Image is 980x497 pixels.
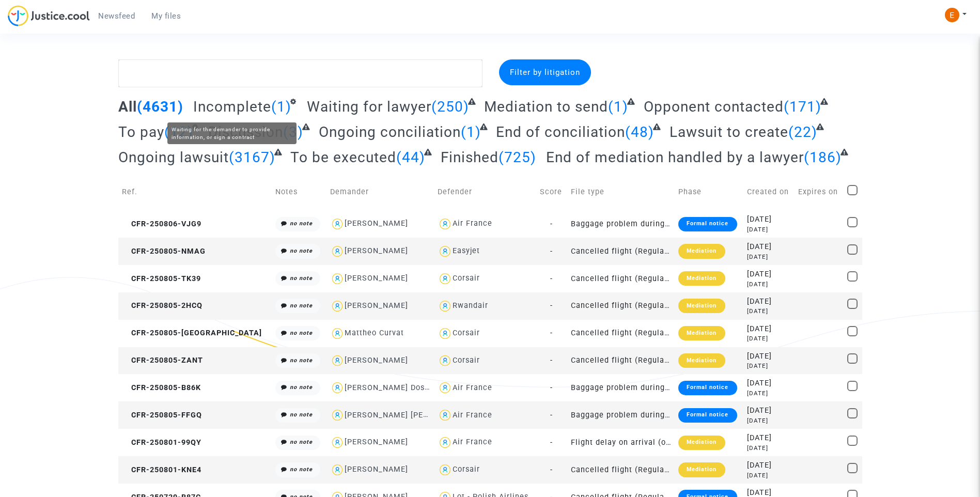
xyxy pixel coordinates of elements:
span: - [550,247,553,256]
span: Newsfeed [98,11,135,21]
span: (12) [164,123,193,141]
td: Baggage problem during a flight [567,210,675,238]
img: icon-user.svg [330,299,345,314]
i: no note [290,466,313,473]
span: Discussion [208,123,283,141]
i: no note [290,357,313,364]
div: Rwandair [453,301,488,310]
td: Ref. [118,174,272,210]
span: CFR-250806-VJG9 [122,220,201,228]
td: Notes [272,174,326,210]
div: Corsair [453,356,480,365]
span: - [550,274,553,283]
i: no note [290,275,313,282]
img: icon-user.svg [438,244,453,259]
span: End of conciliation [496,123,625,141]
img: icon-user.svg [330,326,345,341]
td: Demander [326,174,434,210]
td: Cancelled flight (Regulation EC 261/2004) [567,320,675,347]
img: icon-user.svg [438,326,453,341]
div: Mattheo Curvat [345,329,404,337]
span: (48) [625,123,654,141]
span: Incomplete [193,98,271,115]
div: [DATE] [747,280,791,289]
a: Newsfeed [90,8,143,24]
span: - [550,356,553,365]
span: - [550,220,553,228]
td: Defender [434,174,536,210]
span: CFR-250805-ZANT [122,356,203,365]
div: Air France [453,383,492,392]
span: CFR-250805-TK39 [122,274,201,283]
div: [DATE] [747,378,791,389]
img: icon-user.svg [330,216,345,231]
span: Opponent contacted [644,98,784,115]
div: [DATE] [747,225,791,234]
div: Mediation [678,271,725,286]
img: icon-user.svg [330,271,345,286]
div: Easyjet [453,246,480,255]
span: - [550,411,553,420]
div: [DATE] [747,405,791,416]
div: [PERSON_NAME] [345,301,408,310]
img: icon-user.svg [438,271,453,286]
div: [DATE] [747,362,791,370]
span: (44) [396,149,425,166]
span: CFR-250801-99QY [122,438,201,447]
img: icon-user.svg [438,353,453,368]
span: (186) [804,149,842,166]
span: (3) [283,123,303,141]
span: My files [151,11,181,21]
div: Corsair [453,329,480,337]
span: - [550,438,553,447]
div: Air France [453,219,492,228]
img: icon-user.svg [438,299,453,314]
span: To be executed [290,149,396,166]
td: Cancelled flight (Regulation EC 261/2004) [567,292,675,320]
div: Formal notice [678,408,737,423]
i: no note [290,439,313,445]
span: Lawsuit to create [670,123,788,141]
td: Cancelled flight (Regulation EC 261/2004) [567,265,675,292]
span: CFR-250805-B86K [122,383,201,392]
td: Baggage problem during a flight [567,401,675,429]
span: End of mediation handled by a lawyer [546,149,804,166]
td: Flight delay on arrival (outside of EU - Montreal Convention) [567,429,675,456]
span: Ongoing lawsuit [118,149,229,166]
span: Waiting for lawyer [307,98,431,115]
div: [PERSON_NAME] [345,465,408,474]
img: ACg8ocIeiFvHKe4dA5oeRFd_CiCnuxWUEc1A2wYhRJE3TTWt=s96-c [945,8,959,22]
div: [PERSON_NAME] [345,246,408,255]
div: Mediation [678,299,725,313]
div: [DATE] [747,416,791,425]
span: - [550,465,553,474]
td: Cancelled flight (Regulation EC 261/2004) [567,456,675,484]
div: [DATE] [747,269,791,280]
div: Mediation [678,326,725,340]
div: [DATE] [747,214,791,225]
td: Phase [675,174,743,210]
img: icon-user.svg [330,353,345,368]
div: [DATE] [747,334,791,343]
div: Mediation [678,244,725,258]
span: - [550,383,553,392]
span: Mediation to send [484,98,608,115]
div: Air France [453,438,492,446]
div: [DATE] [747,460,791,471]
a: My files [143,8,189,24]
span: (250) [431,98,469,115]
span: Finished [441,149,499,166]
div: [DATE] [747,351,791,362]
span: - [550,301,553,310]
div: [PERSON_NAME] [345,219,408,228]
div: [DATE] [747,432,791,444]
img: icon-user.svg [330,435,345,450]
span: CFR-250805-2HCQ [122,301,203,310]
img: icon-user.svg [438,462,453,477]
td: Baggage problem during a flight [567,374,675,401]
div: Corsair [453,274,480,283]
i: no note [290,330,313,336]
div: Corsair [453,465,480,474]
div: [DATE] [747,323,791,335]
i: no note [290,384,313,391]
